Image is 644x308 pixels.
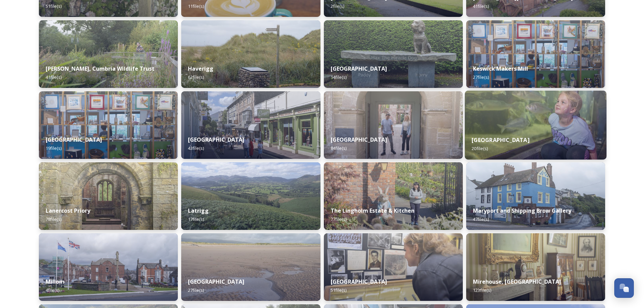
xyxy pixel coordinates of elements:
strong: Millom [46,278,65,285]
img: 44d5675e-2f28-4bbc-83dc-1693d4ec71f8.jpg [466,20,605,88]
img: cfd69e98-faf8-4dcb-b64d-0bf9f5b45019.jpg [39,162,178,230]
img: 2c5f3842-5ce7-4269-9e65-9dcf0f7748ca.jpg [181,162,320,230]
img: 1417939c-a1b4-4be0-af6a-1c1aaee3d5e1.jpg [324,20,463,88]
strong: Keswick Makers Mill [473,65,528,72]
img: 1ecaab0a-a65a-42d6-babf-7ced5408cf37.jpg [324,162,463,230]
span: 19 file(s) [46,145,62,151]
img: c2904c92-812a-4051-91fb-158a9f3e5597.jpg [181,233,320,301]
img: 37137d67-59b5-415a-8f0e-0791e96bc2b9.jpg [181,20,320,88]
span: 14 file(s) [331,74,347,80]
img: dc704362-ef4a-4dd2-8eea-c6a727a1bca8.jpg [466,162,605,230]
img: 8d75284e-1c6c-4988-88ac-8a1eb1c6b98c.jpg [181,91,320,159]
img: 62322392-68b0-4aca-9973-ad299084948d.jpg [324,233,463,301]
strong: Latrigg [188,207,209,214]
span: 51 file(s) [331,287,347,293]
strong: [GEOGRAPHIC_DATA] [188,278,244,285]
strong: [GEOGRAPHIC_DATA] [46,136,102,143]
span: 43 file(s) [188,145,204,151]
span: 20 file(s) [472,145,488,151]
strong: [GEOGRAPHIC_DATA] [331,65,387,72]
button: Open Chat [614,278,634,298]
img: fd66ba20-8c42-47e1-96b5-6379748e91ab.jpg [39,233,178,301]
span: 27 file(s) [188,287,204,293]
img: 87c3d399-b01c-45c9-8bf9-f5518b635bdd.jpg [465,91,606,160]
span: 62 file(s) [188,74,204,80]
span: 84 file(s) [331,145,347,151]
strong: Mirehouse, [GEOGRAPHIC_DATA] [473,278,561,285]
span: 78 file(s) [46,216,62,222]
span: 47 file(s) [473,216,489,222]
span: 27 file(s) [473,74,489,80]
span: 77 file(s) [331,216,347,222]
span: 51 file(s) [46,3,62,9]
strong: [GEOGRAPHIC_DATA] [331,136,387,143]
span: 41 file(s) [473,3,489,9]
span: 123 file(s) [473,287,491,293]
span: 11 file(s) [188,3,204,9]
img: 9458e954-14af-44fb-b138-d930e2a38f5d.jpg [466,233,605,301]
strong: The Lingholm Estate & Kitchen [331,207,414,214]
strong: Haverigg [188,65,213,72]
strong: [GEOGRAPHIC_DATA] [472,136,529,144]
img: e661524e-7597-4b40-aec4-bee07710331c.jpg [324,91,463,159]
strong: Lanercost Priory [46,207,90,214]
strong: [GEOGRAPHIC_DATA] [188,136,244,143]
strong: [PERSON_NAME], Cumbria Wildlife Trust [46,65,154,72]
span: 17 file(s) [188,216,204,222]
strong: Maryport and Shipping Brow Gallery [473,207,571,214]
span: 41 file(s) [46,74,62,80]
strong: [GEOGRAPHIC_DATA] [331,278,387,285]
img: 9bcee6f8-2bc1-4284-ab36-78259fc63749.jpg [39,20,178,88]
img: 44d5675e-2f28-4bbc-83dc-1693d4ec71f8.jpg [39,91,178,159]
span: 2 file(s) [331,3,344,9]
span: 4 file(s) [46,287,59,293]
